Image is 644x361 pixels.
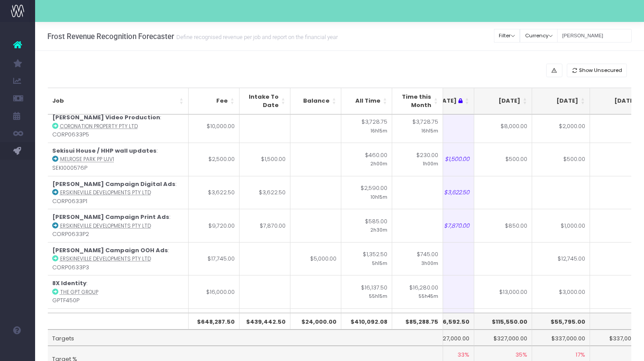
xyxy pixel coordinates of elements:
[52,246,168,254] strong: [PERSON_NAME] Campaign OOH Ads
[290,88,341,114] th: Balance: activate to sort column ascending
[189,313,240,329] th: $648,287.50
[371,126,387,134] small: 16h15m
[174,32,338,41] small: Define recognised revenue per job and report on the financial year
[48,242,189,275] td: : CORP0633P3
[532,308,590,342] td: $1,000.00
[52,147,157,155] strong: Sekisui House / HHP wall updates
[474,88,532,114] th: Sep 25: activate to sort column ascending
[369,292,387,300] small: 55h15m
[416,88,474,114] th: Aug 25 : activate to sort column ascending
[474,275,532,308] td: $13,000.00
[60,255,151,262] abbr: Erskineville Developments Pty Ltd
[576,350,585,359] span: 17%
[422,126,438,134] small: 16h15m
[189,275,240,308] td: $16,000.00
[416,176,474,209] td: $3,622.50
[52,180,175,188] strong: [PERSON_NAME] Campaign Digital Ads
[532,109,590,143] td: $2,000.00
[48,109,189,143] td: : CORP0633P5
[416,143,474,176] td: $1,500.00
[240,88,290,114] th: Intake To Date: activate to sort column ascending
[520,29,558,43] button: Currency
[341,209,392,242] td: $585.00
[48,143,189,176] td: : SEKI000576P
[419,292,438,300] small: 55h45m
[189,88,240,114] th: Fee: activate to sort column ascending
[52,279,86,287] strong: 8X Identity
[189,308,240,342] td: $3,000.00
[474,143,532,176] td: $500.00
[341,109,392,143] td: $3,728.75
[392,313,443,329] th: $85,288.75
[48,329,443,346] td: Targets
[392,275,443,308] td: $16,280.00
[60,123,138,130] abbr: Coronation Property Pty Ltd
[341,313,392,329] th: $410,092.08
[240,209,290,242] td: $7,870.00
[532,242,590,275] td: $12,745.00
[48,209,189,242] td: : CORP0633P2
[515,350,527,359] span: 35%
[421,259,438,267] small: 3h00m
[240,143,290,176] td: $1,500.00
[240,176,290,209] td: $3,622.50
[392,143,443,176] td: $230.00
[341,143,392,176] td: $460.00
[341,275,392,308] td: $16,137.50
[189,242,240,275] td: $17,745.00
[474,308,532,342] td: $2,000.00
[60,289,98,296] abbr: The GPT Group
[458,350,469,359] span: 33%
[416,209,474,242] td: $7,870.00
[474,329,532,346] td: $327,000.00
[416,329,474,346] td: $327,000.00
[290,242,341,275] td: $5,000.00
[579,67,622,74] span: Show Unsecured
[474,209,532,242] td: $850.00
[532,329,590,346] td: $337,000.00
[416,313,474,329] th: $106,592.50
[371,193,387,200] small: 10h15m
[423,159,438,167] small: 1h00m
[290,313,341,329] th: $24,000.00
[48,308,189,342] td: : SEKI000575P
[189,176,240,209] td: $3,622.50
[48,88,189,114] th: Job: activate to sort column ascending
[567,64,627,77] button: Show Unsecured
[370,159,387,167] small: 2h00m
[189,143,240,176] td: $2,500.00
[494,29,520,43] button: Filter
[47,32,338,41] h3: Frost Revenue Recognition Forecaster
[392,109,443,143] td: $3,728.75
[370,225,387,233] small: 2h30m
[474,313,532,329] th: $115,550.00
[52,113,160,122] strong: [PERSON_NAME] Video Production
[60,189,151,196] abbr: Erskineville Developments Pty Ltd
[240,313,290,329] th: $439,442.50
[341,88,392,114] th: All Time: activate to sort column ascending
[372,259,387,267] small: 5h15m
[392,88,443,114] th: Time this Month: activate to sort column ascending
[52,312,167,321] strong: Melrose Park Display Suite Variation
[60,156,114,163] abbr: Melrose Park PP UJV1
[474,109,532,143] td: $8,000.00
[532,313,590,329] th: $55,795.00
[341,176,392,209] td: $2,590.00
[11,343,24,357] img: images/default_profile_image.png
[532,209,590,242] td: $1,000.00
[60,222,151,229] abbr: Erskineville Developments Pty Ltd
[392,242,443,275] td: $745.00
[341,242,392,275] td: $1,352.50
[48,275,189,308] td: : GPTF450P
[48,176,189,209] td: : CORP0633P1
[557,29,632,43] input: Search...
[532,275,590,308] td: $3,000.00
[532,88,590,114] th: Oct 25: activate to sort column ascending
[52,213,169,221] strong: [PERSON_NAME] Campaign Print Ads
[532,143,590,176] td: $500.00
[189,109,240,143] td: $10,000.00
[189,209,240,242] td: $9,720.00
